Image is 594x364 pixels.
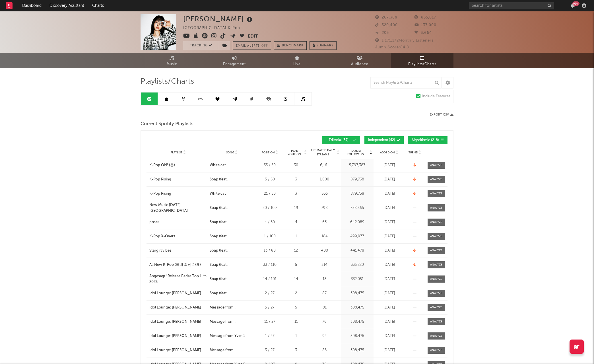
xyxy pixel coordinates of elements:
button: Email AlertsOff [233,41,271,50]
div: [DATE] [375,347,403,353]
div: 12 [285,248,307,254]
div: [DATE] [375,333,403,339]
a: Playlists/Charts [391,53,453,68]
div: 20 / 109 [257,205,282,211]
div: [DATE] [375,291,403,296]
div: Soap (feat. PinkPantheress) [210,262,254,268]
div: Include Features [422,93,450,100]
div: 5,797,387 [342,163,372,168]
div: 21 / 50 [257,191,282,197]
div: [PERSON_NAME] [183,14,254,24]
span: Song [226,151,234,154]
div: 335,220 [342,262,372,268]
div: 99 + [572,1,579,6]
div: 1 [285,333,307,339]
div: Soap (feat. PinkPantheress) [210,234,254,239]
div: [DATE] [375,276,403,282]
div: Idol Lounge: [PERSON_NAME] [149,333,201,339]
a: Idol Lounge: [PERSON_NAME] [149,347,207,353]
span: Independent ( 42 ) [368,139,395,142]
span: Playlist Followers [342,149,369,156]
span: Current Spotify Playlists [141,121,193,127]
a: New Music [DATE] [GEOGRAPHIC_DATA] [149,202,207,213]
div: 3 [285,191,307,197]
div: 1 [285,234,307,239]
a: Angesagt! Release Radar Top Hits 2025 [149,273,207,285]
div: 3 [285,347,307,353]
div: 3 [285,177,307,182]
div: 635 [310,191,339,197]
div: White cat [210,163,226,168]
input: Search Playlists/Charts [370,77,442,89]
div: 4 [285,219,307,225]
div: [DATE] [375,248,403,254]
div: Idol Lounge: [PERSON_NAME] [149,347,201,353]
div: 332,051 [342,276,372,282]
span: 855,017 [414,16,436,19]
div: 738,565 [342,205,372,211]
div: Stargirl vibes [149,248,171,254]
div: 879,738 [342,191,372,197]
div: Soap (feat. PinkPantheress) [210,205,254,211]
a: Music [141,53,203,68]
div: Message from [PERSON_NAME] 3 [210,305,254,310]
div: 1 / 100 [257,234,282,239]
a: Stargirl vibes [149,248,207,254]
span: Playlist [170,151,182,154]
div: [DATE] [375,319,403,325]
div: 87 [310,291,339,296]
div: 308,475 [342,305,372,310]
span: 137,000 [414,23,436,27]
a: Live [266,53,328,68]
span: Music [167,61,177,68]
div: K-Pop ON! (온) [149,163,175,168]
div: 3 / 27 [257,347,282,353]
div: Soap (feat. PinkPantheress) [210,276,254,282]
span: Audience [351,61,368,68]
div: Idol Lounge: [PERSON_NAME] [149,291,201,296]
div: 308,475 [342,319,372,325]
div: 19 [285,205,307,211]
span: Summary [317,44,333,47]
div: 314 [310,262,339,268]
div: 798 [310,205,339,211]
div: K-Pop X-Overs [149,234,175,239]
span: 1,171,172 Monthly Listeners [375,39,434,42]
a: K-Pop ON! (온) [149,163,207,168]
div: Soap (feat. PinkPantheress) [210,248,254,254]
div: 81 [310,305,339,310]
span: Position [261,151,275,154]
span: Added On [380,151,395,154]
button: Editorial(37) [322,136,360,144]
div: K-Pop Rising [149,191,171,197]
div: 33 / 110 [257,262,282,268]
div: 63 [310,219,339,225]
button: 99+ [571,3,575,8]
div: 499,977 [342,234,372,239]
span: Engagement [223,61,246,68]
div: [DATE] [375,234,403,239]
span: Peak Position [285,149,303,156]
a: Idol Lounge: [PERSON_NAME] [149,291,207,296]
button: Edit [248,33,258,40]
div: 879,738 [342,177,372,182]
button: Summary [310,41,337,50]
span: Estimated Daily Streams [310,148,336,157]
div: 441,478 [342,248,372,254]
span: Trend [409,151,418,154]
div: All New K-Pop (국내 최신 가요) [149,262,201,268]
div: Message from Yves 1 [210,333,245,339]
a: Idol Lounge: [PERSON_NAME] [149,333,207,339]
span: Playlists/Charts [141,78,194,85]
div: Message from [PERSON_NAME] 6 [210,319,254,325]
div: 13 [310,276,339,282]
a: Audience [328,53,391,68]
div: [DATE] [375,177,403,182]
span: Jump Score: 84.8 [375,46,409,49]
a: Engagement [203,53,266,68]
div: Soap (feat. PinkPantheress) [210,219,254,225]
span: 267,368 [375,16,397,19]
div: 1,000 [310,177,339,182]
